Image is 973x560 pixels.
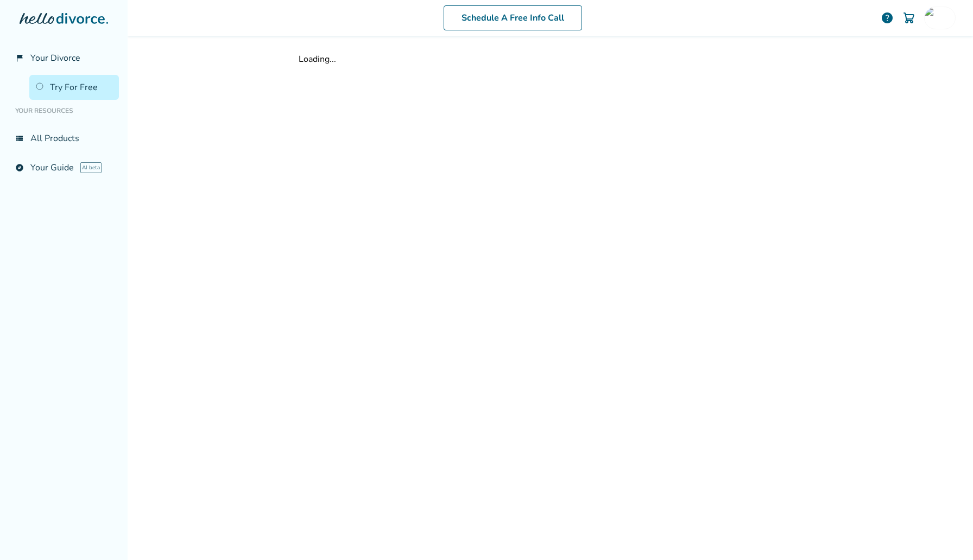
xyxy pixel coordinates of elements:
[299,53,803,65] div: Loading...
[15,134,24,143] span: view_list
[30,52,80,64] span: Your Divorce
[881,11,894,24] a: help
[9,155,119,180] a: exploreYour GuideAI beta
[80,162,102,173] span: AI beta
[902,11,915,24] img: Cart
[925,7,946,29] img: sephiroth.jedidiah@freedrops.org
[29,75,119,100] a: Try For Free
[444,5,582,30] a: Schedule A Free Info Call
[9,126,119,151] a: view_listAll Products
[9,46,119,71] a: flag_2Your Divorce
[9,100,119,122] li: Your Resources
[15,54,24,62] span: flag_2
[15,163,24,172] span: explore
